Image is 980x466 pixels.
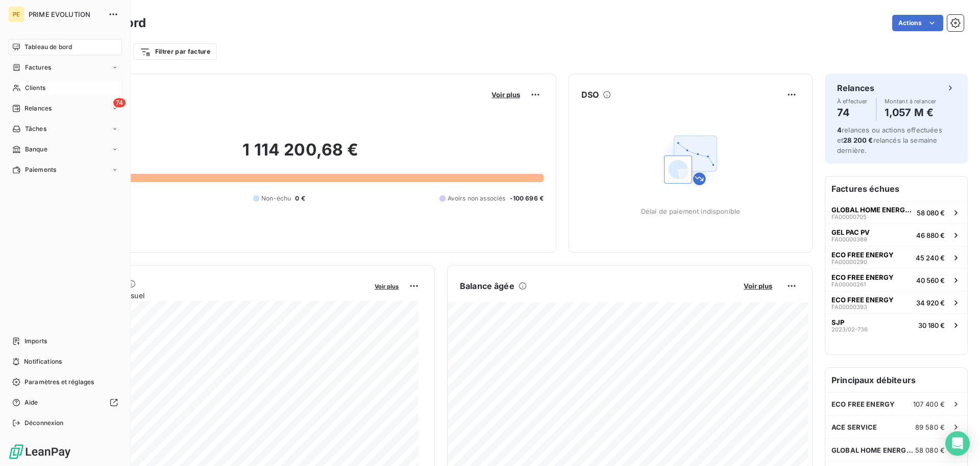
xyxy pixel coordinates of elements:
[492,91,520,99] span: Voir plus
[825,269,967,291] button: ECO FREE ENERGYFA0000026140 560 €
[825,368,967,392] h6: Principaux débiteurs
[113,98,126,107] span: 74
[915,423,945,431] span: 89 580 €
[843,136,873,144] span: 28 200 €
[24,357,62,366] span: Notifications
[913,400,945,408] span: 107 400 €
[831,281,866,287] span: FA00000261
[917,209,945,217] span: 58 080 €
[831,318,844,326] span: SJP
[831,304,867,310] span: FA00000393
[885,98,937,104] span: Montant à relancer
[837,82,874,94] h6: Relances
[837,98,868,104] span: À effectuer
[892,15,943,31] button: Actions
[825,291,967,314] button: ECO FREE ENERGYFA0000039334 920 €
[24,398,38,407] span: Aide
[581,88,599,101] h6: DSO
[372,281,402,291] button: Voir plus
[375,283,399,290] span: Voir plus
[825,246,967,269] button: ECO FREE ENERGYFA0000029045 240 €
[29,10,102,18] span: PRIME EVOLUTION
[916,231,945,239] span: 46 880 €
[837,126,842,134] span: 4
[25,165,56,174] span: Paiements
[831,400,895,408] span: ECO FREE ENERGY
[831,228,870,236] span: GEL PAC PV
[8,394,122,411] a: Aide
[24,378,94,387] span: Paramètres et réglages
[916,299,945,307] span: 34 920 €
[831,296,894,304] span: ECO FREE ENERGY
[488,90,523,99] button: Voir plus
[133,43,217,60] button: Filtrer par facture
[916,254,945,262] span: 45 240 €
[831,214,867,220] span: FA00000705
[825,176,967,201] h6: Factures échues
[8,443,71,460] img: Logo LeanPay
[831,251,894,259] span: ECO FREE ENERGY
[448,194,506,203] span: Avoirs non associés
[825,224,967,246] button: GEL PAC PVFA0000038946 880 €
[837,104,868,121] h4: 74
[831,259,867,265] span: FA00000290
[58,290,367,301] span: Chiffre d'affaires mensuel
[25,124,46,134] span: Tâches
[831,423,877,431] span: ACE SERVICE
[918,321,945,329] span: 30 180 €
[25,63,51,72] span: Factures
[744,282,772,290] span: Voir plus
[831,206,913,214] span: GLOBAL HOME ENERGY - BHM ECO
[58,140,544,170] h2: 1 114 200,68 €
[24,42,72,52] span: Tableau de bord
[8,6,24,23] div: PE
[831,236,867,242] span: FA00000389
[831,446,915,454] span: GLOBAL HOME ENERGY - BHM ECO
[885,104,937,121] h4: 1,057 M €
[945,431,970,456] div: Open Intercom Messenger
[915,446,945,454] span: 58 080 €
[24,418,64,428] span: Déconnexion
[24,104,52,113] span: Relances
[641,207,741,215] span: Délai de paiement indisponible
[837,126,942,154] span: relances ou actions effectuées et relancés la semaine dernière.
[25,145,47,154] span: Banque
[741,281,775,291] button: Voir plus
[825,314,967,336] button: SJP2023/02-73630 180 €
[24,337,47,346] span: Imports
[658,127,723,193] img: Empty state
[825,201,967,224] button: GLOBAL HOME ENERGY - BHM ECOFA0000070558 080 €
[295,194,305,203] span: 0 €
[510,194,544,203] span: -100 696 €
[261,194,291,203] span: Non-échu
[916,276,945,284] span: 40 560 €
[25,83,45,93] span: Clients
[831,326,868,332] span: 2023/02-736
[831,273,894,281] span: ECO FREE ENERGY
[460,280,514,292] h6: Balance âgée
